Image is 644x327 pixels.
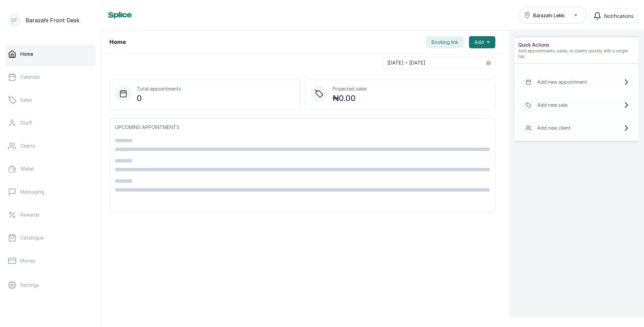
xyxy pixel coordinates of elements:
button: Notifications [590,8,637,24]
button: Add [469,36,495,48]
span: Booking link [431,39,458,46]
p: Catalogue [20,234,44,241]
p: Money [20,257,35,264]
p: Settings [20,282,39,288]
span: Notifications [604,12,634,20]
span: Add [474,39,484,46]
p: Quick Actions [518,42,635,48]
a: Rewards [5,205,96,224]
a: Support [5,299,96,318]
svg: calendar [486,60,491,65]
a: Settings [5,276,96,295]
p: Calendar [20,74,40,80]
p: Add new sale [537,102,567,108]
a: Clients [5,136,96,155]
h1: Home [109,38,126,46]
p: Messaging [20,188,44,195]
button: Booking link [426,36,464,48]
span: Barazahi Lekki [533,12,565,19]
a: Calendar [5,68,96,86]
p: Add appointments, sales, or clients quickly with a single tap. [518,48,635,59]
a: Staff [5,114,96,132]
p: Projected sales [332,85,367,92]
a: Money [5,251,96,270]
p: Rewards [20,211,40,218]
a: Catalogue [5,228,96,247]
p: Add new client [537,125,571,131]
p: Add new appointment [537,79,587,85]
a: Sales [5,91,96,109]
p: BF [11,17,17,24]
a: Messaging [5,182,96,201]
input: Select date [383,57,482,69]
button: Barazahi Lekki [519,7,587,24]
p: Clients [20,143,35,149]
p: UPCOMING APPOINTMENTS [115,124,490,131]
a: Home [5,45,96,64]
p: Barazahi Front Desk [26,16,79,24]
p: Sales [20,97,32,103]
p: ₦0.00 [332,92,367,104]
p: Total appointments [137,85,181,92]
p: Home [20,51,33,57]
p: 0 [137,92,181,104]
p: Staff [20,120,32,126]
p: Wallet [20,166,34,172]
a: Wallet [5,159,96,178]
